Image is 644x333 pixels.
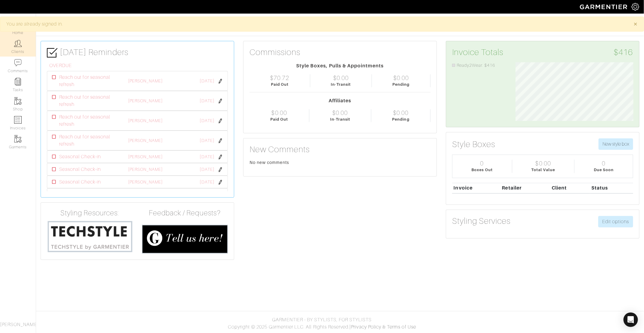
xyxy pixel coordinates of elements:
[599,138,633,150] button: New style box
[47,220,133,253] img: techstyle-93310999766a10050dc78ceb7f971a75838126fd19372ce40ba20cdf6a89b94b.png
[598,216,633,227] a: Edit options
[128,118,163,123] a: [PERSON_NAME]
[501,183,550,193] th: Retailer
[128,79,163,83] a: [PERSON_NAME]
[47,209,133,217] h4: Styling Resources:
[59,113,118,128] span: Reach out for seasonal refresh
[271,109,287,116] div: $0.00
[392,82,409,87] div: Pending
[218,180,223,185] img: pen-cf24a1663064a2ec1b9c1bd2387e9de7a2fa800b781884d57f21acf72779bad2.png
[200,179,214,186] span: [DATE]
[480,160,484,167] div: 0
[59,178,101,186] span: Seasonal Check-in
[200,154,214,160] span: [DATE]
[594,167,614,173] div: Due Soon
[602,160,606,167] div: 0
[59,133,118,148] span: Reach out for seasonal refresh
[535,160,551,167] div: $0.00
[531,167,555,173] div: Total Value
[128,138,163,143] a: [PERSON_NAME]
[47,48,57,58] img: check-box-icon-36a4915ff3ba2bd8f6e4f29bc755bb66becd62c870f447fc0dd1365fcfddab58.png
[392,116,409,122] div: Pending
[333,74,349,82] div: $0.00
[14,78,22,85] img: reminder-icon-8004d30b9f0a5d33ae49ab947aed9ed385cf756f9e5892f1edd6e32f2345188e.png
[330,116,351,122] div: In-Transit
[128,98,163,103] a: [PERSON_NAME]
[270,116,288,122] div: Paid Out
[351,324,416,330] a: Privacy Policy & Terms of Use
[128,180,163,184] a: [PERSON_NAME]
[577,2,632,12] img: garmentier-logo-header-white-b43fb05a5012e4ada735d5af1a66efaba907eab6374d6393d1fbf88cb4ef424d.png
[59,153,101,160] span: Seasonal Check-in
[632,3,639,11] img: gear-icon-white-bd11855cb880d31180b6d7d6211b90ccbf57a29d726f0c71d8c61bd08dd39cc2.png
[218,167,223,172] img: pen-cf24a1663064a2ec1b9c1bd2387e9de7a2fa800b781884d57f21acf72779bad2.png
[452,47,633,57] h3: Invoice Totals
[271,82,289,87] div: Paid Out
[250,97,431,104] div: Affiliates
[47,47,228,58] h3: [DATE] Reminders
[59,94,118,108] span: Reach out for seasonal refresh
[14,59,22,66] img: comment-icon-a0a6a9ef722e966f86d9cbdc48e553b5cf19dbc54f86b18d962a5391bc8f6eb6.png
[200,98,214,104] span: [DATE]
[250,144,431,155] h3: New Comments
[590,183,633,193] th: Status
[49,63,228,69] h6: OVERDUE
[228,324,350,330] span: Copyright © 2025 Garmentier LLC. All Rights Reserved.
[59,166,101,173] span: Seasonal Check-in
[331,82,351,87] div: In-Transit
[59,191,101,198] span: Seasonal Check-in
[614,47,633,57] span: $416
[200,137,214,144] span: [DATE]
[218,155,223,159] img: pen-cf24a1663064a2ec1b9c1bd2387e9de7a2fa800b781884d57f21acf72779bad2.png
[14,116,22,124] img: orders-icon-0abe47150d42831381b5fb84f609e132dff9fe21cb692f30cb5eec754e2cba89.png
[59,74,118,88] span: Reach out for seasonal refresh
[14,97,22,105] img: garments-icon-b7da505a4dc4fd61783c78ac3ca0ef83fa9d6f193b1c9dc38574b1d14d53ca28.png
[6,20,624,28] div: You are already signed in.
[250,47,301,57] h3: Commissions
[472,167,493,173] div: Boxes Out
[218,99,223,103] img: pen-cf24a1663064a2ec1b9c1bd2387e9de7a2fa800b781884d57f21acf72779bad2.png
[452,139,495,150] h3: Style Boxes
[393,74,409,82] div: $0.00
[624,313,638,327] div: Open Intercom Messenger
[250,62,431,69] div: Style Boxes, Pulls & Appointments
[218,79,223,84] img: pen-cf24a1663064a2ec1b9c1bd2387e9de7a2fa800b781884d57f21acf72779bad2.png
[142,209,228,217] h4: Feedback / Requests?
[14,135,22,143] img: garments-icon-b7da505a4dc4fd61783c78ac3ca0ef83fa9d6f193b1c9dc38574b1d14d53ca28.png
[332,109,348,116] div: $0.00
[14,40,22,47] img: clients-icon-6bae9207a08558b7cb47a8932f037763ab4055f8c8b6bfacd5dc20c3e0201464.png
[218,138,223,143] img: pen-cf24a1663064a2ec1b9c1bd2387e9de7a2fa800b781884d57f21acf72779bad2.png
[200,118,214,124] span: [DATE]
[200,166,214,173] span: [DATE]
[633,20,638,28] span: ×
[128,167,163,172] a: [PERSON_NAME]
[250,159,431,165] div: No new comments
[452,62,507,69] li: Ready2Wear: $416
[218,119,223,123] img: pen-cf24a1663064a2ec1b9c1bd2387e9de7a2fa800b781884d57f21acf72779bad2.png
[200,78,214,85] span: [DATE]
[142,225,228,254] img: feedback_requests-3821251ac2bd56c73c230f3229a5b25d6eb027adea667894f41107c140538ee0.png
[128,154,163,159] a: [PERSON_NAME]
[550,183,590,193] th: Client
[393,109,409,116] div: $0.00
[452,183,501,193] th: Invoice
[270,74,289,82] div: $70.72
[452,216,511,226] h3: Styling Services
